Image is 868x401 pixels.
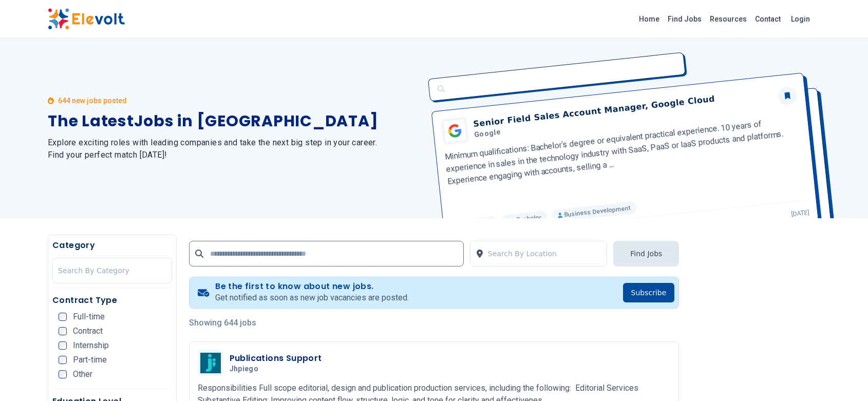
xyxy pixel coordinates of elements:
h4: Be the first to know about new jobs. [215,281,409,292]
a: Login [785,9,816,29]
input: Contract [59,327,67,335]
h3: Publications Support [230,352,322,365]
input: Part-time [59,356,67,364]
a: Resources [706,11,751,27]
span: Full-time [73,313,105,321]
span: Other [73,370,92,378]
h1: The Latest Jobs in [GEOGRAPHIC_DATA] [48,112,422,130]
span: Internship [73,341,109,350]
p: Showing 644 jobs [189,317,680,329]
span: Jhpiego [230,365,258,374]
input: Internship [59,341,67,350]
button: Subscribe [623,283,675,302]
h5: Category [52,239,172,252]
img: Elevolt [48,8,125,30]
span: Contract [73,327,103,335]
img: Jhpiego [200,353,221,373]
h5: Contract Type [52,294,172,307]
span: Part-time [73,356,107,364]
p: Get notified as soon as new job vacancies are posted. [215,292,409,304]
a: Find Jobs [664,11,706,27]
a: Contact [751,11,785,27]
input: Other [59,370,67,378]
input: Full-time [59,313,67,321]
h2: Explore exciting roles with leading companies and take the next big step in your career. Find you... [48,137,422,161]
button: Find Jobs [613,241,679,266]
p: 644 new jobs posted [58,96,127,106]
a: Home [635,11,664,27]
